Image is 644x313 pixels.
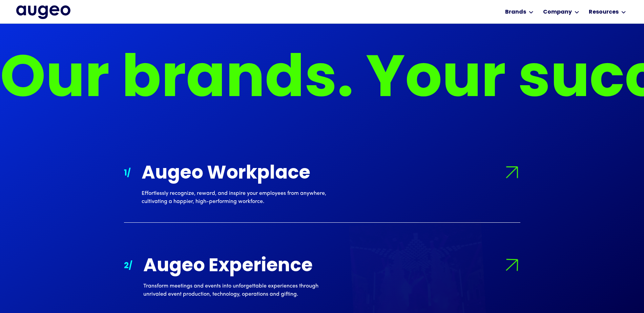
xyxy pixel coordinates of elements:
[589,8,619,16] div: Resources
[124,167,127,180] div: 1
[543,8,572,16] div: Company
[16,5,70,20] a: home
[143,257,338,277] div: Augeo Experience
[142,189,337,206] div: Effortlessly recognize, reward, and inspire your employees from anywhere, cultivating a happier, ...
[129,260,132,272] div: /
[500,160,524,184] img: Arrow symbol in bright green pointing right to indicate an active link.
[143,282,338,298] div: Transform meetings and events into unforgettable experiences through unrivaled event production, ...
[142,164,337,184] div: Augeo Workplace
[505,8,526,16] div: Brands
[500,253,524,277] img: Arrow symbol in bright green pointing right to indicate an active link.
[124,260,129,272] div: 2
[124,147,520,223] a: 1/Arrow symbol in bright green pointing right to indicate an active link.Augeo WorkplaceEffortles...
[127,167,131,180] div: /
